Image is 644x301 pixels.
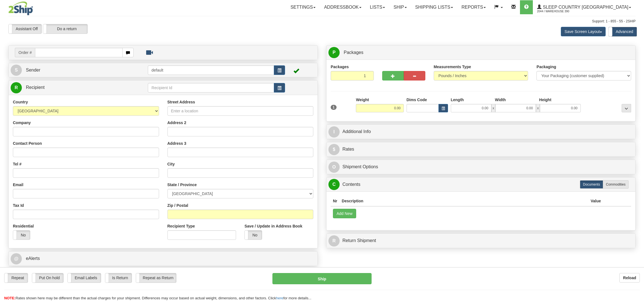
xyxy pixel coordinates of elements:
[331,105,337,110] span: 1
[542,5,628,10] span: Sleep Country [GEOGRAPHIC_DATA]
[13,223,34,229] label: Residential
[631,122,643,179] iframe: chat widget
[15,48,35,57] span: Order #
[8,1,33,15] img: logo2044.jpg
[619,273,640,283] button: Reload
[561,27,606,36] button: Save Screen Layout
[344,50,363,55] span: Packages
[457,0,490,14] a: Reports
[328,47,633,58] a: P Packages
[331,196,340,206] th: Nr
[167,141,186,146] label: Address 3
[9,24,41,33] label: Assistant Off
[328,144,633,155] a: $Rates
[603,180,629,189] label: Commodities
[167,106,314,116] input: Enter a location
[32,273,64,282] label: Put On hold
[491,104,495,112] span: x
[286,0,320,14] a: Settings
[4,296,15,300] span: NOTE:
[536,64,556,70] label: Packaging
[13,182,23,188] label: Email
[148,83,274,93] input: Recipient Id
[8,19,636,24] div: Support: 1 - 855 - 55 - 2SHIP
[623,276,636,280] b: Reload
[389,0,411,14] a: Ship
[167,223,195,229] label: Recipient Type
[11,253,316,264] a: @ eAlerts
[11,253,22,264] span: @
[276,296,283,300] a: here
[13,161,22,167] label: Tel #
[434,64,471,70] label: Measurements Type
[11,82,133,93] a: R Recipient
[148,65,274,75] input: Sender Id
[167,99,195,105] label: Street Address
[167,120,186,125] label: Address 2
[11,82,22,93] span: R
[245,231,262,240] label: No
[328,126,340,138] span: I
[105,273,132,282] label: Is Return
[11,65,148,76] a: S Sender
[328,235,633,247] a: RReturn Shipment
[244,223,302,229] label: Save / Update in Address Book
[451,97,464,103] label: Length
[43,24,87,33] label: Do a return
[622,104,631,112] div: ...
[167,182,197,188] label: State / Province
[331,64,349,70] label: Packages
[11,65,22,76] span: S
[411,0,457,14] a: Shipping lists
[609,27,637,36] label: Advanced
[328,179,340,190] span: C
[328,179,633,190] a: CContents
[533,0,635,14] a: Sleep Country [GEOGRAPHIC_DATA] 2044 / Warehouse 390
[167,161,175,167] label: City
[495,97,506,103] label: Width
[407,97,427,103] label: Dims Code
[328,126,633,138] a: IAdditional Info
[13,99,28,105] label: Country
[356,97,369,103] label: Weight
[26,256,40,261] span: eAlerts
[537,9,579,14] span: 2044 / Warehouse 390
[13,141,42,146] label: Contact Person
[136,273,176,282] label: Repeat as Return
[328,144,340,155] span: $
[328,235,340,247] span: R
[26,85,45,90] span: Recipient
[333,209,356,218] button: Add New
[366,0,389,14] a: Lists
[580,180,603,189] label: Documents
[328,162,340,173] span: O
[328,161,633,173] a: OShipment Options
[588,196,603,206] th: Value
[13,120,31,125] label: Company
[536,104,540,112] span: x
[13,231,30,240] label: No
[13,203,24,208] label: Tax Id
[539,97,552,103] label: Height
[328,47,340,58] span: P
[320,0,366,14] a: Addressbook
[26,68,40,72] span: Sender
[340,196,589,206] th: Description
[4,273,28,282] label: Repeat
[272,273,371,284] button: Ship
[167,203,188,208] label: Zip / Postal
[68,273,101,282] label: Email Labels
